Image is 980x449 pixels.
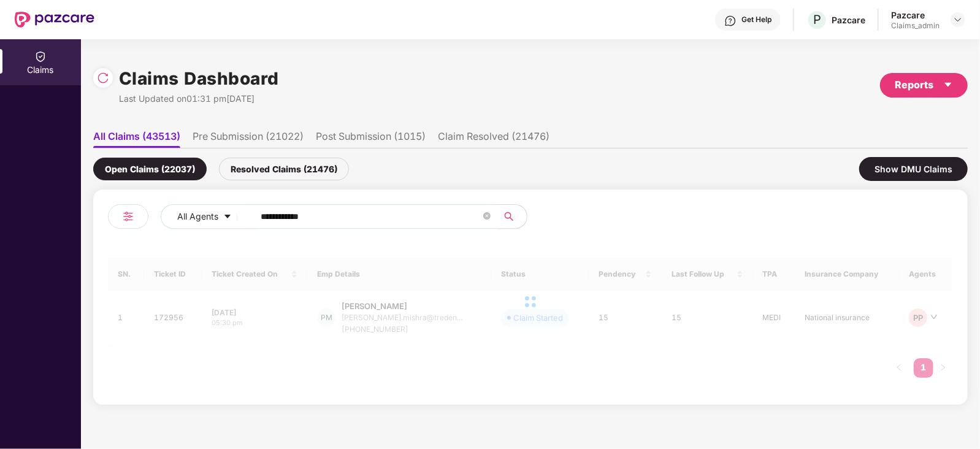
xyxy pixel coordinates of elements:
[119,92,279,106] div: Last Updated on 01:31 pm[DATE]
[483,211,491,223] span: close-circle
[223,212,232,222] span: caret-down
[891,21,940,31] div: Claims_admin
[93,158,207,180] div: Open Claims (22037)
[97,72,109,84] img: svg+xml;base64,PHN2ZyBpZD0iUmVsb2FkLTMyeDMyIiB4bWxucz0iaHR0cDovL3d3dy53My5vcmcvMjAwMC9zdmciIHdpZH...
[193,130,304,148] li: Pre Submission (21022)
[483,212,491,220] span: close-circle
[943,80,953,90] span: caret-down
[741,15,771,25] div: Get Help
[438,130,549,148] li: Claim Resolved (21476)
[34,50,47,63] img: svg+xml;base64,PHN2ZyBpZD0iQ2xhaW0iIHhtbG5zPSJodHRwOi8vd3d3LnczLm9yZy8yMDAwL3N2ZyIgd2lkdGg9IjIwIi...
[93,130,180,148] li: All Claims (43513)
[891,9,940,21] div: Pazcare
[177,210,218,223] span: All Agents
[316,130,426,148] li: Post Submission (1015)
[497,204,527,229] button: search
[497,212,521,221] span: search
[724,15,737,27] img: svg+xml;base64,PHN2ZyBpZD0iSGVscC0zMngzMiIgeG1sbnM9Imh0dHA6Ly93d3cudzMub3JnLzIwMDAvc3ZnIiB3aWR0aD...
[832,14,865,26] div: Pazcare
[953,15,963,25] img: svg+xml;base64,PHN2ZyBpZD0iRHJvcGRvd24tMzJ4MzIiIHhtbG5zPSJodHRwOi8vd3d3LnczLm9yZy8yMDAwL3N2ZyIgd2...
[859,157,968,181] div: Show DMU Claims
[15,12,94,28] img: New Pazcare Logo
[219,158,349,180] div: Resolved Claims (21476)
[161,204,258,229] button: All Agentscaret-down
[813,12,821,27] span: P
[121,209,136,224] img: svg+xml;base64,PHN2ZyB4bWxucz0iaHR0cDovL3d3dy53My5vcmcvMjAwMC9zdmciIHdpZHRoPSIyNCIgaGVpZ2h0PSIyNC...
[119,65,279,92] h1: Claims Dashboard
[895,77,953,93] div: Reports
